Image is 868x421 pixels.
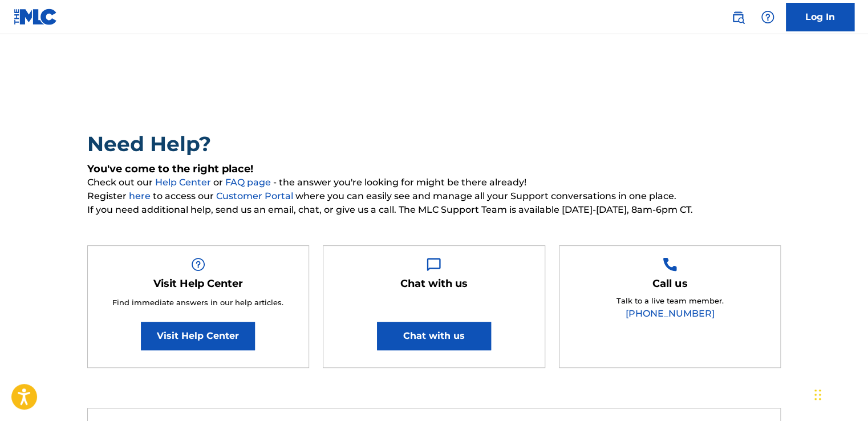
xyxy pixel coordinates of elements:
[427,257,441,272] img: Help Box Image
[811,366,868,421] div: Widget de chat
[731,10,745,24] img: search
[87,163,781,176] h5: You've come to the right place!
[786,3,854,31] a: Log In
[129,191,153,201] a: here
[14,9,58,25] img: MLC Logo
[652,277,687,290] h5: Call us
[377,322,491,350] button: Chat with us
[756,6,779,29] div: Help
[663,257,677,272] img: Help Box Image
[155,177,213,188] a: Help Center
[814,378,821,412] div: Arrastrar
[141,322,255,350] a: Visit Help Center
[727,6,749,29] a: Public Search
[191,257,205,272] img: Help Box Image
[87,131,781,157] h2: Need Help?
[153,277,243,290] h5: Visit Help Center
[626,308,715,319] a: [PHONE_NUMBER]
[400,277,468,290] h5: Chat with us
[616,295,724,307] p: Talk to a live team member.
[112,298,283,307] span: Find immediate answers in our help articles.
[87,189,781,203] span: Register to access our where you can easily see and manage all your Support conversations in one ...
[225,177,273,188] a: FAQ page
[761,10,774,24] img: help
[87,176,781,189] span: Check out our or - the answer you're looking for might be there already!
[216,191,295,201] a: Customer Portal
[87,203,781,217] span: If you need additional help, send us an email, chat, or give us a call. The MLC Support Team is a...
[811,366,868,421] iframe: Chat Widget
